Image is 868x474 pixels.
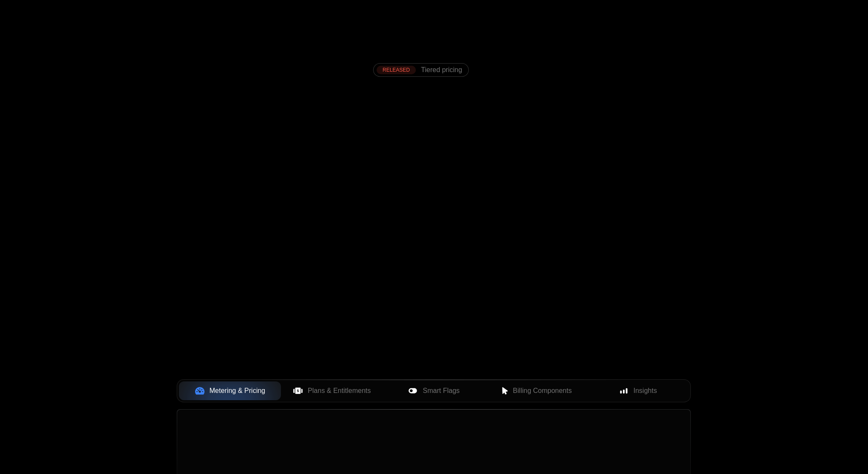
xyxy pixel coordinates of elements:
span: Smart Flags [423,386,459,396]
button: Billing Components [485,381,587,400]
span: Metering & Pricing [210,386,266,396]
span: Insights [634,386,657,396]
a: [object Object],[object Object] [377,66,462,74]
button: Metering & Pricing [179,381,281,400]
span: Billing Components [513,386,572,396]
span: Plans & Entitlements [308,386,371,396]
button: Smart Flags [383,381,485,400]
span: Tiered pricing [421,66,462,74]
button: Plans & Entitlements [281,381,383,400]
button: Insights [587,381,689,400]
div: RELEASED [377,66,416,74]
